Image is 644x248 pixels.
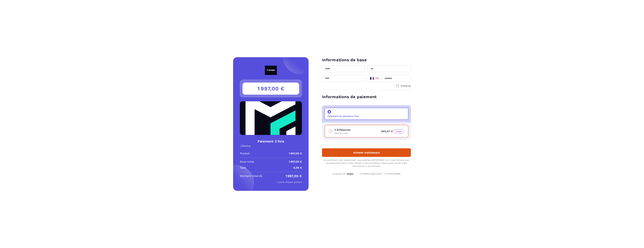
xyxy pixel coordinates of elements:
[240,101,302,135] img: Product Image
[322,94,411,100] h3: Informations de paiement
[393,129,404,134] span: /mois
[333,172,354,175] div: Propulsé par
[322,57,411,63] h3: Informations de base
[334,128,351,132] p: 3 échéances
[370,76,379,81] span: +33
[368,75,382,82] div: Search for option
[240,160,254,164] p: Sous-total
[385,172,400,175] a: Confidentialité
[333,172,354,175] a: Propulsé par
[322,159,411,168] div: En confirmant votre abonnement, vous autorisez METAFORMA LLC à vous facturer pour des paiements f...
[328,115,359,117] p: Paiement en plusieurs fois
[240,144,302,147] div: Lifetime
[289,160,302,164] p: 1 997,00 €
[401,85,411,87] span: Entreprise
[360,172,384,175] a: Conditions générales
[381,130,404,133] span: 665,67 €
[286,174,302,178] p: 1 997,00 €
[322,148,411,157] button: Acheter maintenant
[385,172,400,175] span: Confidentialité
[240,139,302,144] h4: Paiement 3 fois
[257,66,285,75] img: logo
[240,152,250,156] p: Produit
[240,180,302,184] p: 7 jours d'essai gratuit
[360,172,382,175] span: Conditions générales
[380,76,381,81] input: Search for option
[293,166,302,170] p: 0,00 €
[289,152,302,156] p: 1 997,00 €
[370,76,374,81] span: 🇫🇷
[243,83,299,95] h3: 1 997,00 €
[334,132,351,135] p: Total de mois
